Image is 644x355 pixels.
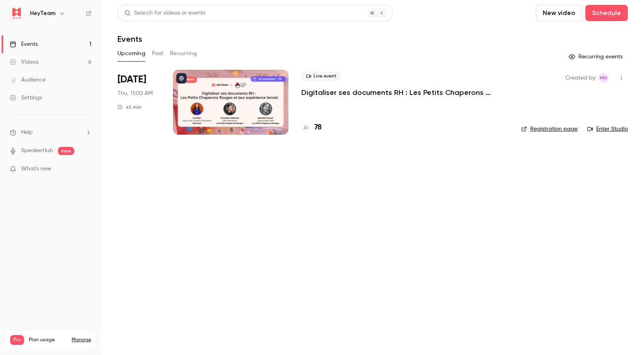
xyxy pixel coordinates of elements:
h1: Events [117,34,142,44]
div: 45 min [117,104,141,110]
div: Search for videos or events [124,9,205,17]
div: Sep 25 Thu, 11:00 AM (Europe/Paris) [117,70,160,135]
span: Marketing HeyTeam [599,73,608,83]
button: New video [536,5,582,21]
h4: 78 [314,122,322,133]
li: help-dropdown-opener [10,128,92,137]
span: [DATE] [117,73,146,86]
button: Recurring events [565,50,628,63]
h6: HeyTeam [30,9,55,17]
span: Plan usage [29,337,67,343]
span: Pro [10,335,24,345]
button: Past [152,47,164,60]
a: Digitaliser ses documents RH : Les Petits Chaperons Rouges et leur expérience terrain [301,88,508,97]
a: 78 [301,122,322,133]
span: Help [21,128,33,137]
img: HeyTeam [10,7,23,20]
a: Manage [72,337,91,343]
span: new [58,147,74,155]
span: Created by [565,73,595,83]
button: Schedule [585,5,628,21]
div: Audience [10,76,46,84]
a: Enter Studio [587,125,628,133]
div: Videos [10,58,38,66]
button: Upcoming [117,47,145,60]
span: Live event [301,71,341,81]
iframe: Noticeable Trigger [82,166,92,173]
a: SpeakerHub [21,146,53,155]
span: What's new [21,165,51,173]
div: Settings [10,94,42,102]
span: Thu, 11:00 AM [117,89,153,97]
span: MH [600,73,607,83]
a: Registration page [521,125,578,133]
button: Recurring [170,47,197,60]
div: Events [10,40,38,48]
